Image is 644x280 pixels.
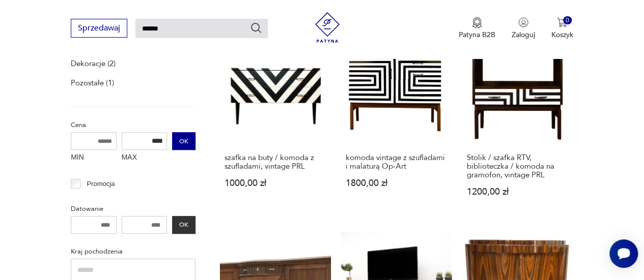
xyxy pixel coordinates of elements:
p: Zaloguj [512,30,535,40]
a: Pozostałe (1) [71,76,114,90]
p: Patyna B2B [459,30,495,40]
img: Ikonka użytkownika [518,17,528,27]
img: Ikona medalu [472,17,482,28]
a: Ikona medaluPatyna B2B [459,17,495,40]
div: 0 [563,16,572,25]
img: Patyna - sklep z meblami i dekoracjami vintage [312,12,343,43]
button: Zaloguj [512,17,535,40]
button: Sprzedawaj [71,19,127,38]
button: Szukaj [250,22,262,34]
p: 1000,00 zł [225,179,326,188]
h3: Stolik / szafka RTV, biblioteczka / komoda na gramofon, vintage PRL [467,153,569,179]
button: 0Koszyk [551,17,573,40]
h3: szafka na buty / komoda z szufladami, vintage PRL [225,153,326,171]
img: Ikona koszyka [557,17,567,27]
p: 1800,00 zł [346,179,447,188]
h3: komoda vintage z szufladami i malaturą Op-Art [346,153,447,171]
p: Datowanie [71,203,195,214]
a: szafka na buty / komoda z szufladami, vintage PRLszafka na buty / komoda z szufladami, vintage PR... [220,35,331,216]
p: Koszyk [551,30,573,40]
button: OK [172,132,195,150]
a: komoda vintage z szufladami i malaturą Op-Artkomoda vintage z szufladami i malaturą Op-Art1800,00 zł [341,35,452,216]
p: Cena [71,119,195,131]
iframe: Smartsupp widget button [609,239,638,268]
a: Stolik / szafka RTV, biblioteczka / komoda na gramofon, vintage PRLStolik / szafka RTV, bibliotec... [462,35,573,216]
p: Promocja [87,178,115,190]
a: Sprzedawaj [71,25,127,33]
label: MIN [71,150,117,166]
button: OK [172,216,195,234]
p: Kraj pochodzenia [71,246,195,257]
a: Dekoracje (2) [71,56,116,71]
label: MAX [122,150,167,166]
button: Patyna B2B [459,17,495,40]
p: 1200,00 zł [467,188,569,196]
